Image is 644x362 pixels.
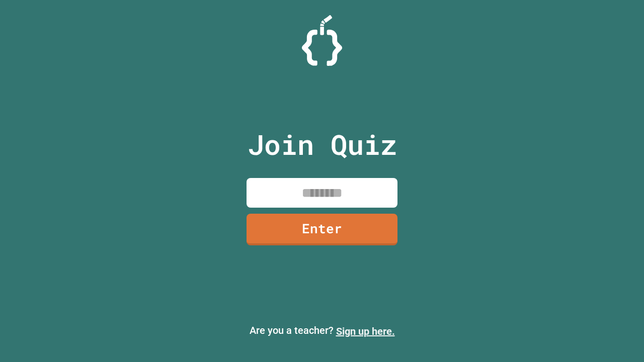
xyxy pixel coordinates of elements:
a: Sign up here. [336,325,395,337]
p: Are you a teacher? [8,323,636,339]
iframe: chat widget [602,322,634,352]
p: Join Quiz [248,124,397,165]
iframe: chat widget [560,278,634,321]
img: Logo.svg [302,15,342,66]
a: Enter [247,214,397,245]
